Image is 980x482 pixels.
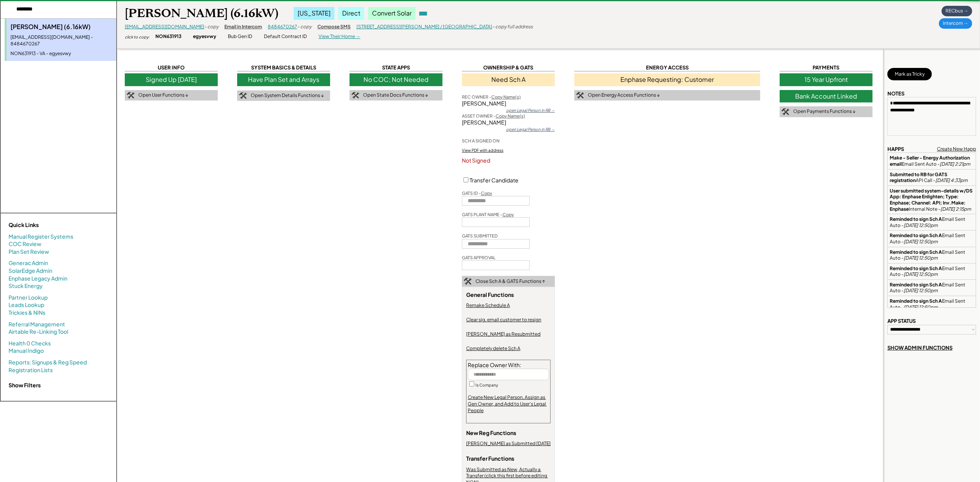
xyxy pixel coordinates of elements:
div: RECbus → [942,6,972,16]
div: - copy full address [492,24,533,30]
div: STATE APPS [350,64,443,71]
div: APP STATUS [887,317,916,324]
a: Plan Set Review [9,248,49,256]
div: Bank Account Linked [780,90,873,102]
div: ENERGY ACCESS [574,64,760,71]
label: Is Company [475,383,498,387]
em: [DATE] 12:50pm [904,288,938,293]
img: tool-icon.png [127,92,134,99]
div: Need Sch A [462,73,555,86]
a: [STREET_ADDRESS][PERSON_NAME] / [GEOGRAPHIC_DATA] [357,24,492,29]
img: tool-icon.png [782,108,789,115]
a: Referral Management [9,321,65,328]
div: NOTES [887,90,904,97]
a: Enphase Legacy Admin [9,275,67,283]
strong: Reminded to sign Sch A [890,216,942,222]
div: OWNERSHIP & GATS [462,64,555,71]
div: [PERSON_NAME] as Submitted [DATE] [466,440,551,447]
strong: Submitted to RB for GATS registration [890,172,948,184]
a: COC Review [9,240,41,248]
u: Copy [481,191,492,196]
div: NON631913 - VA - egyesvwy [10,50,112,57]
div: Open System Details Functions ↓ [251,92,324,99]
div: open Legal Person in RB → [506,127,555,132]
em: [DATE] 2:15pm [940,206,971,212]
a: Manual Indigo [9,347,44,355]
div: Open User Functions ↓ [138,92,188,99]
div: Create New Legal Person, Assign as Gen Owner, and Add to User's Legal People [468,394,549,414]
em: [DATE] 2:21pm [940,161,970,167]
em: [DATE] 12:50pm [904,255,938,261]
div: - copy [297,24,312,30]
a: Manual Register Systems [9,233,73,241]
div: New Reg Functions [466,429,516,441]
div: ASSET OWNER - [462,113,525,119]
div: Have Plan Set and Arrays [237,73,330,86]
div: NON631913 [155,33,181,40]
div: Convert Solar [368,7,415,19]
div: click to copy: [125,34,150,40]
div: Email Sent Auto - [890,298,974,310]
div: [PERSON_NAME] (6.16kW) [10,23,112,31]
a: Partner Lookup [9,294,48,302]
u: Copy [503,212,514,217]
div: Replace Owner With: [468,361,521,369]
div: REC OWNER - [462,94,521,100]
div: Open State Docs Functions ↓ [363,92,428,99]
img: tool-icon.png [351,92,359,99]
div: Open Energy Access Functions ↓ [588,92,660,99]
a: Stuck Energy [9,282,43,290]
a: Airtable Re-Linking Tool [9,328,68,336]
div: GATS SUBMITTED [462,233,498,239]
div: Direct [338,7,364,19]
em: [DATE] 12:50pm [904,304,938,310]
div: open Legal Person in RB → [506,107,555,113]
div: [PERSON_NAME] [462,119,555,127]
div: 15 Year Upfront [780,73,873,86]
img: tool-icon.png [576,92,584,99]
em: [DATE] 12:50pm [904,271,938,277]
div: Transfer Functions [466,455,514,466]
div: Email in Intercom [224,24,262,30]
div: [PERSON_NAME] [462,100,555,107]
a: 8484670267 [268,24,297,29]
div: Bub Gen ID [228,33,252,40]
div: Email Sent Auto - [890,216,974,228]
div: View Their Home → [319,33,360,40]
img: tool-icon.png [464,278,472,285]
a: Registration Lists [9,366,53,374]
div: [US_STATE] [294,7,334,19]
div: PAYMENTS [780,64,873,71]
div: Create New Happ [937,146,976,153]
strong: User submitted system-details w/DS App: Enphase Enlighten; Type: Enphase; Channel: API; Inv.Make:... [890,188,973,212]
div: SCH A SIGNED ON [462,138,499,144]
div: Email Sent Auto - [890,249,974,261]
div: Completely delete Sch A [466,345,520,352]
strong: Reminded to sign Sch A [890,282,942,288]
div: Email Sent Auto - [890,282,974,294]
div: No COC; Not Needed [350,73,443,86]
div: - copy [204,24,219,30]
div: SYSTEM BASICS & DETAILS [237,64,330,71]
strong: Show Filters [9,381,41,388]
div: Remake Schedule A [466,302,510,309]
div: Enphase Requesting: Customer [574,73,760,86]
div: Internal Note - [890,188,974,212]
div: GATS PLANT NAME - [462,212,514,217]
strong: Reminded to sign Sch A [890,298,942,304]
div: Compose SMS [317,24,351,30]
div: [PERSON_NAME] as Resubmitted [466,331,541,338]
div: Email Sent Auto - [890,232,974,244]
u: Copy Name(s) [491,94,521,99]
a: Reports: Signups & Reg Speed [9,359,87,366]
div: HAPPS [887,146,904,153]
a: SolarEdge Admin [9,267,52,275]
a: Health 0 Checks [9,340,51,347]
em: [DATE] 12:50pm [904,239,938,244]
img: tool-icon.png [239,92,247,99]
div: Open Payments Functions ↓ [793,108,856,115]
strong: Reminded to sign Sch A [890,249,942,255]
div: egyesvwy [193,33,216,40]
div: View PDF with address [462,147,503,153]
div: Close Sch A & GATS Functions ↑ [475,278,545,285]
